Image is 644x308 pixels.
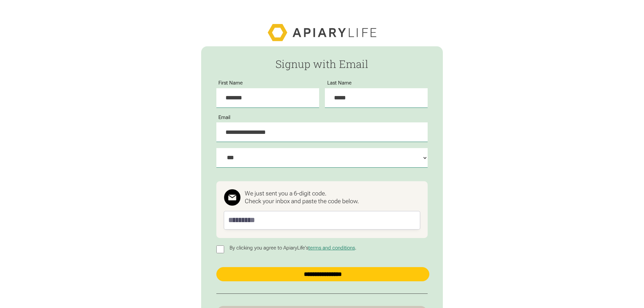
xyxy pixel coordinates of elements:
label: First Name [216,80,246,86]
label: Email [216,115,233,120]
p: By clicking you agree to ApiaryLife's . [227,245,359,251]
h2: Signup with Email [216,58,428,70]
a: terms and conditions [308,245,355,251]
label: Last Name [325,80,354,86]
div: We just sent you a 6-digit code. Check your inbox and paste the code below. [245,190,359,205]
